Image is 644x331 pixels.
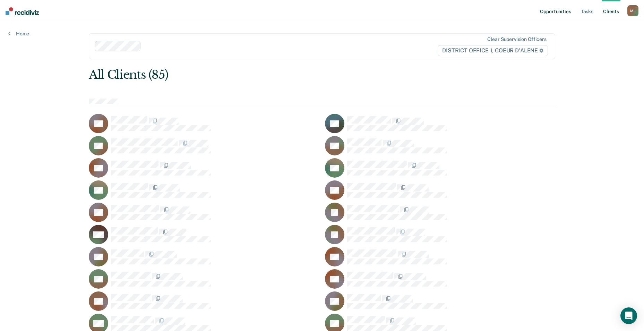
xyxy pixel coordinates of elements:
[89,68,462,82] div: All Clients (85)
[487,36,546,42] div: Clear supervision officers
[438,45,548,56] span: DISTRICT OFFICE 1, COEUR D'ALENE
[6,7,39,15] img: Recidiviz
[627,5,638,16] button: ML
[620,307,637,324] div: Open Intercom Messenger
[8,31,29,37] a: Home
[627,5,638,16] div: M L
